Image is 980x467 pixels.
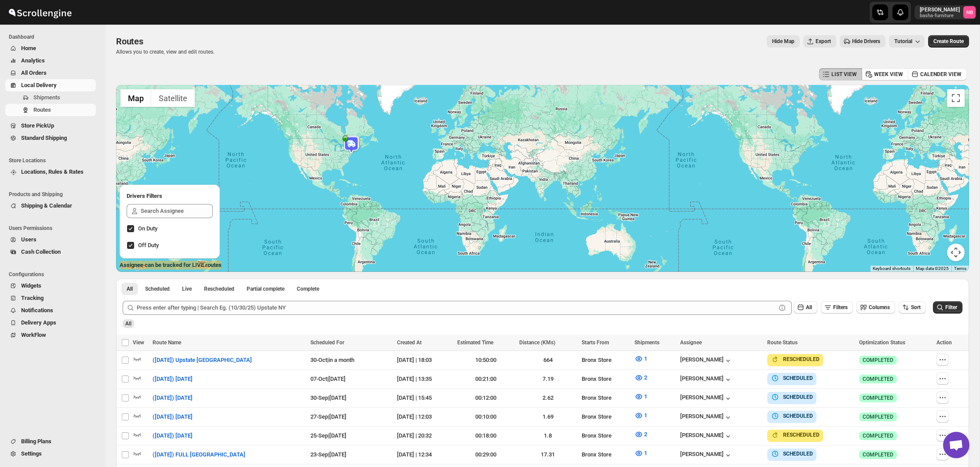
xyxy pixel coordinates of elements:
[794,301,817,314] button: All
[771,355,820,364] button: RESCHEDULED
[182,285,192,292] span: Live
[644,355,647,362] span: 1
[629,371,652,385] button: 2
[310,451,346,458] span: 23-Sep | [DATE]
[133,339,144,346] span: View
[5,166,96,178] button: Locations, Rules & Rates
[582,339,609,346] span: Starts From
[127,192,213,201] h2: Drivers Filters
[863,357,893,364] span: COMPLETED
[947,89,965,107] button: Toggle fullscreen view
[963,6,976,18] span: Nael Basha
[947,244,965,261] button: Map camera controls
[138,242,159,248] span: Off Duty
[9,33,99,40] span: Dashboard
[966,10,973,15] text: NB
[874,71,903,78] span: WEEK VIEW
[5,317,96,329] button: Delivery Apps
[310,339,344,346] span: Scheduled For
[5,435,96,448] button: Billing Plans
[397,375,452,383] div: [DATE] | 13:35
[457,339,493,346] span: Estimated Time
[310,357,354,363] span: 30-Oct | in a month
[582,450,629,459] div: Bronx Store
[21,45,36,51] span: Home
[629,390,652,404] button: 1
[644,374,647,381] span: 2
[310,376,346,382] span: 07-Oct | [DATE]
[153,394,193,402] span: ([DATE]) [DATE]
[147,410,198,424] button: ([DATE]) [DATE]
[783,413,813,419] b: SCHEDULED
[519,356,576,365] div: 664
[582,412,629,421] div: Bronx Store
[644,412,647,419] span: 1
[783,432,820,438] b: RESCHEDULED
[153,375,193,383] span: ([DATE]) [DATE]
[519,431,576,440] div: 1.8
[862,68,908,80] button: WEEK VIEW
[21,295,44,301] span: Tracking
[771,431,820,439] button: RESCHEDULED
[899,301,926,314] button: Sort
[873,266,911,272] button: Keyboard shortcuts
[5,200,96,212] button: Shipping & Calendar
[145,285,170,292] span: Scheduled
[771,374,813,383] button: SCHEDULED
[21,248,61,255] span: Cash Collection
[5,42,96,55] button: Home
[680,356,732,365] button: [PERSON_NAME]
[21,135,67,141] span: Standard Shipping
[771,412,813,420] button: SCHEDULED
[629,427,652,441] button: 2
[5,246,96,258] button: Cash Collection
[680,375,732,384] button: [PERSON_NAME]
[920,6,960,13] p: [PERSON_NAME]
[582,356,629,365] div: Bronx Store
[9,191,99,198] span: Products and Shipping
[783,394,813,400] b: SCHEDULED
[457,394,514,402] div: 00:12:00
[397,412,452,421] div: [DATE] | 12:03
[147,391,198,405] button: ([DATE]) [DATE]
[634,339,659,346] span: Shipments
[928,35,969,47] button: Create Route
[5,448,96,460] button: Settings
[816,38,831,45] span: Export
[936,339,952,346] span: Action
[519,412,576,421] div: 1.69
[9,157,99,164] span: Store Locations
[141,204,213,218] input: Search Assignee
[840,35,885,47] button: Hide Drivers
[120,89,151,107] button: Show street map
[121,283,138,295] button: All routes
[933,301,962,314] button: Filter
[819,68,862,80] button: LIST VIEW
[916,266,949,271] span: Map data ©2025
[519,450,576,459] div: 17.31
[33,94,60,101] span: Shipments
[21,282,41,289] span: Widgets
[954,266,966,271] a: Terms (opens in new tab)
[120,261,222,270] label: Assignee can be tracked for LIVE routes
[783,451,813,457] b: SCHEDULED
[889,35,925,47] button: Tutorial
[943,432,969,458] div: Open chat
[920,13,960,18] p: basha-furniture
[147,429,198,443] button: ([DATE]) [DATE]
[869,304,890,310] span: Columns
[680,394,732,403] button: [PERSON_NAME]
[151,89,195,107] button: Show satellite imagery
[21,122,54,129] span: Store PickUp
[5,304,96,317] button: Notifications
[21,450,42,457] span: Settings
[5,329,96,341] button: WorkFlow
[5,233,96,246] button: Users
[153,431,193,440] span: ([DATE]) [DATE]
[680,413,732,422] button: [PERSON_NAME]
[803,35,836,47] button: Export
[5,91,96,104] button: Shipments
[519,339,555,346] span: Distance (KMs)
[118,260,147,272] a: Open this area in Google Maps (opens a new window)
